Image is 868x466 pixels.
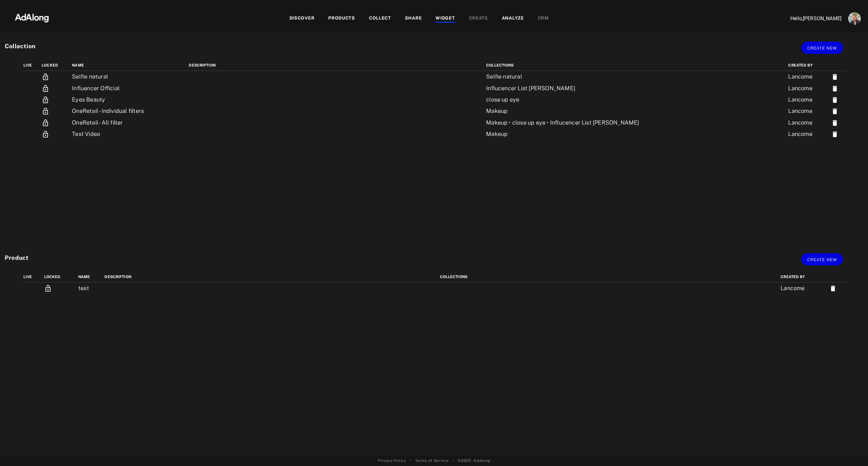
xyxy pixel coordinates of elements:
div: Selfie natural [486,73,677,81]
p: Hello, [PERSON_NAME] [778,15,841,22]
div: CREATE [469,15,488,22]
button: Create new [801,42,843,54]
th: Collections [438,271,779,283]
img: ACg8ocLjEk1irI4XXb49MzUGwa4F_C3PpCyg-3CPbiuLEZrYEA=s96-c [848,12,861,25]
td: Influencer Official [70,82,187,94]
td: Lancome [787,71,829,83]
div: DISCOVER [289,15,315,22]
td: Selfie natural [70,71,187,83]
button: Create new [801,253,843,265]
td: OneRetail - Individual filters [70,105,187,117]
th: Created by [787,60,829,71]
th: Locked [40,60,70,71]
th: Description [103,271,438,283]
div: ANALYZE [502,15,524,22]
a: Terms of Service [415,458,449,463]
div: Makeup [486,130,677,138]
iframe: Chat Widget [836,436,868,466]
div: PRODUCTS [328,15,355,22]
div: COLLECT [369,15,391,22]
th: Description [187,60,485,71]
span: © 2025 - Adalong [458,458,490,463]
td: Eyes Beauty [70,94,187,105]
button: Account settings [847,11,862,26]
td: Lancome [779,283,827,294]
th: Locked [43,271,77,283]
td: test [77,283,103,294]
td: Lancome [787,82,829,94]
div: close up eye [486,96,677,104]
span: • [410,458,412,463]
th: name [70,60,187,71]
div: Influcencer List [PERSON_NAME] [486,84,677,92]
td: Lancome [787,105,829,117]
div: Makeup • close up eye • Influcencer List [PERSON_NAME] [486,119,677,127]
img: 63233d7d88ed69de3c212112c67096b6.png [4,8,60,27]
td: OneRetail - All filter [70,117,187,128]
span: • [453,458,454,463]
td: Lancome [787,117,829,128]
th: Created by [779,271,827,283]
th: Collections [485,60,787,71]
a: Privacy Policy [378,458,406,463]
th: name [77,271,103,283]
div: WIDGET [436,15,455,22]
div: CRM [538,15,549,22]
td: Test Video [70,128,187,140]
th: Live [22,271,43,283]
span: Create new [807,46,837,50]
div: SHARE [405,15,422,22]
span: Create new [807,258,837,262]
div: Makeup [486,107,677,115]
th: Live [22,60,40,71]
td: Lancome [787,128,829,140]
td: Lancome [787,94,829,105]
